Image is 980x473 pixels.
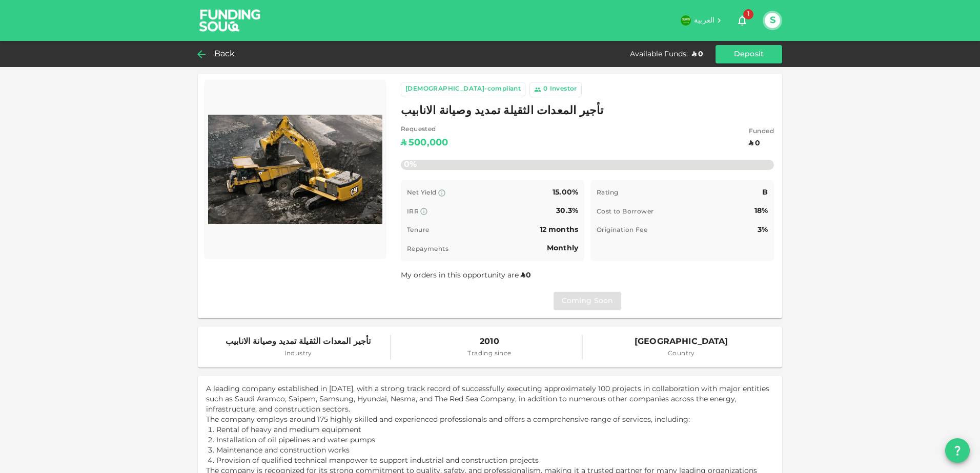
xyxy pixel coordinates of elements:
[216,456,764,466] p: Provision of qualified technical manpower to support industrial and construction projects
[216,435,764,445] p: Installation of oil pipelines and water pumps
[716,45,782,63] button: Deposit
[597,209,654,215] span: Cost to Borrower
[407,227,429,233] span: Tenure
[467,335,511,349] span: 2010
[547,245,578,252] span: Monthly
[226,349,371,359] span: Industry
[550,84,577,95] div: Investor
[407,246,448,252] span: Repayments
[206,384,774,415] p: A leading company established in [DATE], with a strong track record of successfully executing app...
[407,209,419,215] span: IRR
[635,349,728,359] span: Country
[407,190,437,196] span: Net Yield
[216,445,764,456] p: Maintenance and construction works
[553,189,578,196] span: 15.00%
[214,47,235,61] span: Back
[405,84,521,95] div: [DEMOGRAPHIC_DATA]-compliant
[758,226,768,233] span: 3%
[945,438,970,463] button: question
[765,13,780,28] button: S
[754,207,768,214] span: 18%
[692,49,703,59] div: ʢ 0
[401,272,532,279] span: My orders in this opportunity are
[521,272,525,279] span: ʢ
[226,335,371,349] span: تأجير المعدات الثقيلة تمديد وصيانة الانابيب
[526,272,531,279] span: 0
[762,189,768,196] span: B
[556,207,578,214] span: 30.3%
[635,335,728,349] span: [GEOGRAPHIC_DATA]
[467,349,511,359] span: Trading since
[206,415,774,425] p: The company employs around 175 highly skilled and experienced professionals and offers a comprehe...
[694,17,714,24] span: العربية
[401,125,448,135] span: Requested
[597,190,618,196] span: Rating
[732,10,752,31] button: 1
[543,84,547,95] div: 0
[216,425,764,435] p: Rental of heavy and medium equipment
[208,84,382,255] img: Marketplace Logo
[401,101,604,121] span: تأجير المعدات الثقيلة تمديد وصيانة الانابيب
[597,227,647,233] span: Origination Fee
[630,49,688,59] div: Available Funds :
[681,15,691,26] img: flag-sa.b9a346574cdc8950dd34b50780441f57.svg
[540,226,578,233] span: 12 months
[749,127,774,137] span: Funded
[743,9,753,19] span: 1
